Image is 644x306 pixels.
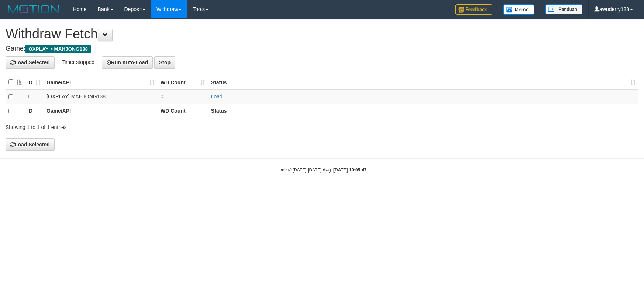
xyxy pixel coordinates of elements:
th: Status: activate to sort column ascending [208,75,638,89]
img: MOTION_logo.png [6,4,62,15]
td: [OXPLAY] MAHJONG138 [44,89,158,104]
img: panduan.png [545,4,582,14]
th: Game/API [44,104,158,118]
button: Run Auto-Load [102,56,153,69]
img: Button%20Memo.svg [503,4,534,15]
th: ID: activate to sort column ascending [24,75,44,89]
strong: [DATE] 19:05:47 [333,167,366,173]
h1: Withdraw Fetch [6,27,638,41]
th: WD Count [158,104,208,118]
button: Load Selected [6,56,55,69]
span: Timer stopped [62,59,94,65]
span: 0 [161,93,163,99]
th: ID [24,104,44,118]
th: WD Count: activate to sort column ascending [158,75,208,89]
h4: Game: [6,45,638,52]
div: Showing 1 to 1 of 1 entries [6,120,263,131]
img: Feedback.jpg [455,4,492,15]
th: Game/API: activate to sort column ascending [44,75,158,89]
button: Stop [154,56,175,69]
a: Load [211,93,223,99]
th: Status [208,104,638,118]
small: code © [DATE]-[DATE] dwg | [278,167,367,173]
td: 1 [24,89,44,104]
span: OXPLAY > MAHJONG138 [25,45,91,53]
button: Load Selected [6,138,55,151]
